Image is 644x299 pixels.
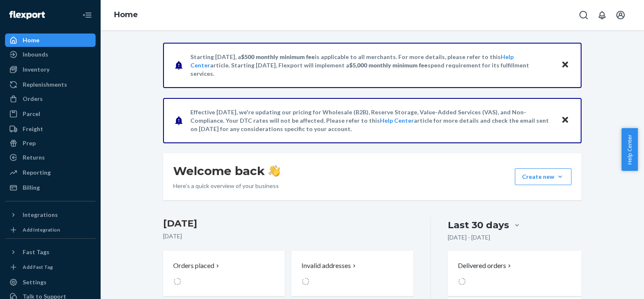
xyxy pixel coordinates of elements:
div: Freight [23,125,43,133]
div: Orders [23,95,43,103]
div: Prep [23,139,36,147]
a: Returns [5,151,96,164]
div: Add Fast Tag [23,263,53,271]
div: Parcel [23,110,40,118]
p: Effective [DATE], we're updating our pricing for Wholesale (B2B), Reserve Storage, Value-Added Se... [190,108,553,133]
a: Reporting [5,166,96,179]
a: Orders [5,92,96,106]
a: Replenishments [5,78,96,91]
button: Orders placed [163,251,285,296]
div: Integrations [23,211,58,219]
div: Home [23,36,39,44]
button: Open Search Box [575,7,592,23]
a: Add Integration [5,225,96,235]
h3: [DATE] [163,217,413,230]
span: $500 monthly minimum fee [241,53,315,60]
a: Inventory [5,63,96,76]
a: Home [5,34,96,47]
button: Open notifications [594,7,610,23]
div: Returns [23,153,45,162]
p: Orders placed [173,261,214,271]
span: $5,000 monthly minimum fee [349,62,428,69]
a: Freight [5,122,96,136]
button: Close [560,114,571,126]
button: Fast Tags [5,245,96,259]
button: Create new [515,168,571,185]
div: Billing [23,183,40,192]
button: Help Center [621,128,638,171]
button: Delivered orders [458,261,513,271]
img: hand-wave emoji [268,165,280,177]
a: Parcel [5,107,96,121]
button: Integrations [5,208,96,222]
p: Starting [DATE], a is applicable to all merchants. For more details, please refer to this article... [190,53,553,78]
ol: breadcrumbs [107,3,145,27]
a: Add Fast Tag [5,262,96,272]
h1: Welcome back [173,163,280,178]
div: Last 30 days [448,219,509,232]
a: Settings [5,276,96,289]
a: Inbounds [5,48,96,61]
div: Fast Tags [23,248,49,256]
button: Open account menu [612,7,629,23]
a: Help Center [380,117,414,124]
div: Inbounds [23,50,48,59]
a: Billing [5,181,96,194]
a: Prep [5,137,96,150]
p: Here’s a quick overview of your business [173,182,280,190]
a: Home [114,10,138,19]
button: Close [560,59,571,71]
div: Settings [23,278,47,286]
button: Invalid addresses [291,251,413,296]
img: Flexport logo [9,11,45,19]
div: Replenishments [23,80,67,89]
div: Inventory [23,65,49,74]
p: [DATE] [163,232,413,240]
button: Close Navigation [79,7,96,23]
p: [DATE] - [DATE] [448,233,490,242]
div: Add Integration [23,226,60,233]
div: Reporting [23,168,51,177]
p: Invalid addresses [301,261,351,271]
